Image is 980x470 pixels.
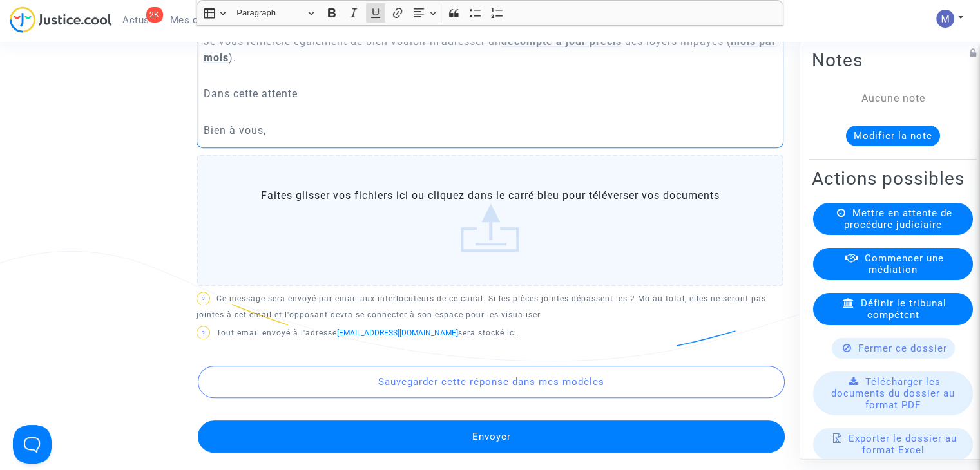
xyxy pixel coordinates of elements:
span: ? [201,296,205,303]
span: Commencer une médiation [865,252,944,276]
span: Définir le tribunal compétent [861,297,946,321]
button: Envoyer [198,420,785,453]
p: Ce message sera envoyé par email aux interlocuteurs de ce canal. Si les pièces jointes dépassent ... [197,291,783,323]
div: Aucune note [831,91,955,106]
span: Fermer ce dossier [858,343,947,354]
button: Paragraph [231,3,320,23]
p: Bien à vous, [204,122,777,138]
span: Exporter le dossier au format Excel [849,433,957,456]
span: Actus [122,14,149,26]
p: Je vous remercie également de bien vouloir m’adresser un des loyers impayés ( ). [204,33,777,66]
div: 2K [146,7,163,23]
h2: Notes [812,49,974,71]
p: Tout email envoyé à l'adresse sera stocké ici. [197,325,783,341]
h2: Actions possibles [812,167,974,190]
u: mois par mois [204,35,776,64]
button: Sauvegarder cette réponse dans mes modèles [198,366,785,398]
span: Paragraph [236,5,303,21]
img: jc-logo.svg [10,6,112,33]
span: Mes dossiers [170,14,233,26]
img: AAcHTtesyyZjLYJxzrkRG5BOJsapQ6nO-85ChvdZAQ62n80C=s96-c [936,10,954,28]
a: Mes dossiers [160,10,243,30]
p: Dans cette attente [204,86,777,102]
a: [EMAIL_ADDRESS][DOMAIN_NAME] [337,328,458,337]
iframe: Help Scout Beacon - Open [13,425,52,464]
u: décompte à jour précis [501,35,622,48]
span: ? [201,330,205,337]
button: Modifier la note [846,126,940,146]
a: 2KActus [112,10,160,30]
span: Télécharger les documents du dossier au format PDF [831,376,955,411]
span: Mettre en attente de procédure judiciaire [844,207,952,230]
